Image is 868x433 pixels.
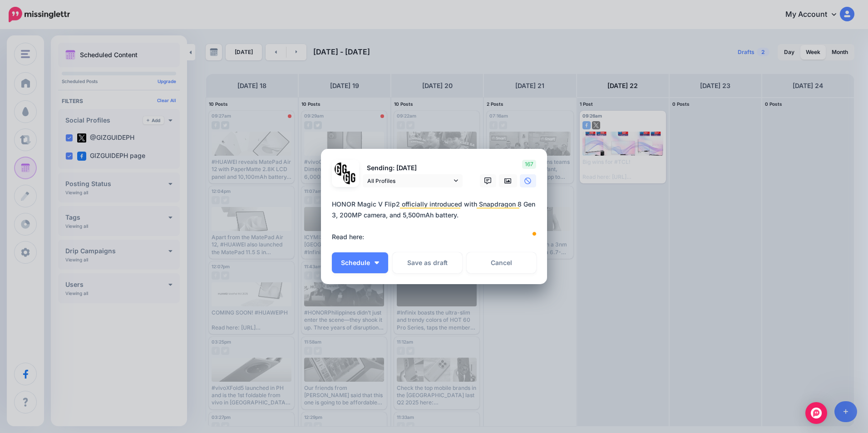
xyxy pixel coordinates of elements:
[522,160,536,169] span: 167
[332,252,388,273] button: Schedule
[363,163,463,173] p: Sending: [DATE]
[341,260,370,266] span: Schedule
[332,199,541,242] textarea: To enrich screen reader interactions, please activate Accessibility in Grammarly extension settings
[393,252,462,273] button: Save as draft
[332,199,541,242] div: HONOR Magic V Flip2 officially introduced with Snapdragon 8 Gen 3, 200MP camera, and 5,500mAh bat...
[467,252,536,273] a: Cancel
[343,171,356,184] img: JT5sWCfR-79925.png
[805,402,827,424] div: Open Intercom Messenger
[363,174,463,187] a: All Profiles
[375,261,379,264] img: arrow-down-white.png
[367,176,452,186] span: All Profiles
[335,162,348,176] img: 353459792_649996473822713_4483302954317148903_n-bsa138318.png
